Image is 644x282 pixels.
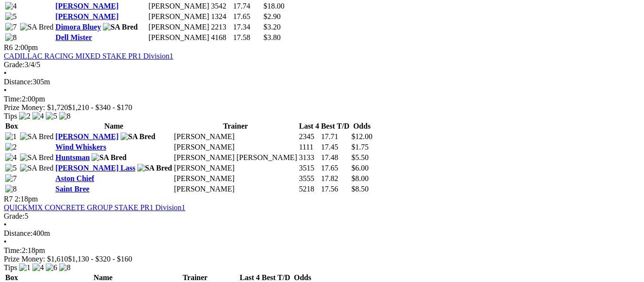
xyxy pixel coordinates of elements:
[174,174,297,183] td: [PERSON_NAME]
[19,112,31,121] img: 2
[20,153,54,162] img: SA Bred
[46,263,57,272] img: 6
[5,122,18,130] span: Box
[5,185,17,193] img: 8
[68,103,133,111] span: $1,210 - $340 - $170
[351,153,368,161] span: $5.50
[5,273,18,282] span: Box
[298,142,319,152] td: 1111
[4,95,22,103] span: Time:
[174,153,297,162] td: [PERSON_NAME] [PERSON_NAME]
[298,153,319,162] td: 3133
[20,23,54,31] img: SA Bred
[298,121,319,131] th: Last 4
[5,164,17,172] img: 5
[4,229,640,238] div: 400m
[233,33,262,42] td: 17.58
[233,1,262,11] td: 17.74
[351,185,368,193] span: $8.50
[320,132,350,141] td: 17.71
[4,212,25,220] span: Grade:
[55,164,135,172] a: [PERSON_NAME] Lass
[351,121,373,131] th: Odds
[351,143,368,151] span: $1.75
[4,195,13,203] span: R7
[4,69,7,77] span: •
[121,132,155,141] img: SA Bred
[264,33,281,41] span: $3.80
[4,60,25,69] span: Grade:
[320,184,350,194] td: 17.56
[320,142,350,152] td: 17.45
[320,174,350,183] td: 17.82
[4,229,32,237] span: Distance:
[5,2,17,10] img: 4
[59,112,71,121] img: 8
[264,23,281,31] span: $3.20
[68,255,133,263] span: $1,130 - $320 - $160
[174,163,297,173] td: [PERSON_NAME]
[5,153,17,162] img: 4
[92,153,126,162] img: SA Bred
[148,1,210,11] td: [PERSON_NAME]
[103,23,138,31] img: SA Bred
[264,12,281,20] span: $2.90
[55,174,94,182] a: Aston Chief
[5,132,17,141] img: 1
[4,86,7,94] span: •
[264,2,285,10] span: $18.00
[320,163,350,173] td: 17.65
[233,12,262,21] td: 17.65
[174,184,297,194] td: [PERSON_NAME]
[55,132,118,141] a: [PERSON_NAME]
[148,33,210,42] td: [PERSON_NAME]
[4,78,32,86] span: Distance:
[32,263,44,272] img: 4
[137,164,172,172] img: SA Bred
[55,185,89,193] a: Saint Bree
[320,121,350,131] th: Best T/D
[298,163,319,173] td: 3515
[4,263,17,272] span: Tips
[4,60,640,69] div: 3/4/5
[351,132,372,141] span: $12.00
[4,246,640,255] div: 2:18pm
[211,1,232,11] td: 3542
[5,143,17,151] img: 2
[174,142,297,152] td: [PERSON_NAME]
[55,121,173,131] th: Name
[55,143,106,151] a: Wind Whiskers
[4,246,22,254] span: Time:
[174,121,297,131] th: Trainer
[20,132,54,141] img: SA Bred
[55,2,118,10] a: [PERSON_NAME]
[298,184,319,194] td: 5218
[211,33,232,42] td: 4168
[4,238,7,246] span: •
[320,153,350,162] td: 17.48
[298,174,319,183] td: 3555
[148,12,210,21] td: [PERSON_NAME]
[4,221,7,229] span: •
[298,132,319,141] td: 2345
[148,22,210,32] td: [PERSON_NAME]
[59,263,71,272] img: 8
[5,12,17,21] img: 5
[4,52,174,60] a: CADILLAC RACING MIXED STAKE PR1 Division1
[4,203,185,211] a: QUICKMIX CONCRETE GROUP STAKE PR1 Division1
[55,33,92,41] a: Dell Mister
[19,263,31,272] img: 1
[32,112,44,121] img: 4
[55,23,101,31] a: Dimora Bluey
[4,212,640,221] div: 5
[4,78,640,86] div: 305m
[4,255,640,263] div: Prize Money: $1,610
[174,132,297,141] td: [PERSON_NAME]
[211,22,232,32] td: 2213
[5,174,17,183] img: 7
[5,23,17,31] img: 7
[55,12,118,20] a: [PERSON_NAME]
[46,112,57,121] img: 5
[4,103,640,112] div: Prize Money: $1,720
[4,112,17,120] span: Tips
